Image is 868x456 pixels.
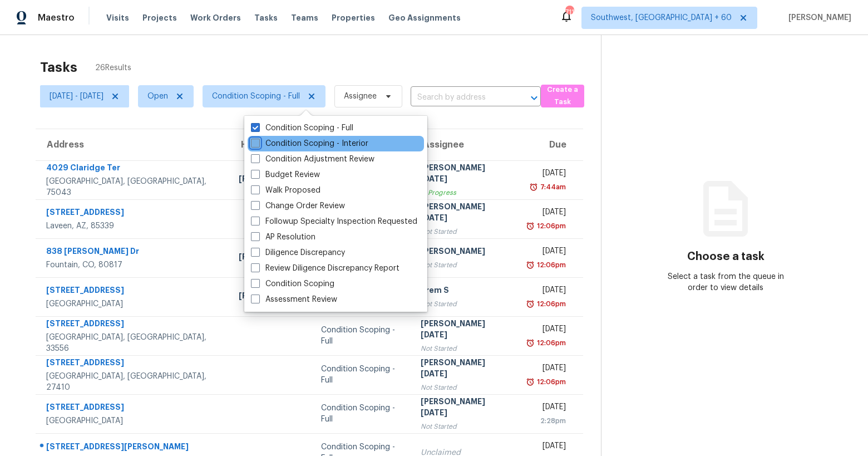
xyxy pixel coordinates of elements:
[38,12,75,23] span: Maestro
[421,226,509,237] div: Not Started
[251,232,315,243] label: AP Resolution
[388,12,461,23] span: Geo Assignments
[784,12,851,23] span: [PERSON_NAME]
[526,90,542,106] button: Open
[421,187,509,198] div: In Progress
[421,343,509,354] div: Not Started
[239,251,303,265] div: [PERSON_NAME]
[421,259,509,271] div: Not Started
[527,415,566,426] div: 2:28pm
[535,220,566,232] div: 12:06pm
[46,332,221,354] div: [GEOGRAPHIC_DATA], [GEOGRAPHIC_DATA], 33556
[106,12,129,23] span: Visits
[46,259,221,271] div: Fountain, CO, 80817
[526,298,535,310] img: Overdue Alarm Icon
[46,162,221,176] div: 4029 Claridge Ter
[251,247,345,258] label: Diligence Discrepancy
[239,290,303,304] div: [PERSON_NAME]
[46,298,221,310] div: [GEOGRAPHIC_DATA]
[142,12,177,23] span: Projects
[230,129,312,160] th: HPM
[421,382,509,393] div: Not Started
[251,169,320,180] label: Budget Review
[46,220,221,232] div: Laveen, AZ, 85339
[321,403,403,425] div: Condition Scoping - Full
[526,337,535,349] img: Overdue Alarm Icon
[535,298,566,310] div: 12:06pm
[46,246,221,259] div: 838 [PERSON_NAME] Dr
[518,129,583,160] th: Due
[546,84,579,109] span: Create a Task
[46,441,221,455] div: [STREET_ADDRESS][PERSON_NAME]
[527,246,566,259] div: [DATE]
[212,91,300,102] span: Condition Scoping - Full
[526,220,535,232] img: Overdue Alarm Icon
[527,362,566,376] div: [DATE]
[251,185,320,196] label: Walk Proposed
[46,318,221,332] div: [STREET_ADDRESS]
[411,89,510,106] input: Search by address
[251,278,334,290] label: Condition Scoping
[421,318,509,343] div: [PERSON_NAME][DATE]
[687,251,765,262] h3: Choose a task
[541,85,584,107] button: Create a Task
[421,201,509,226] div: [PERSON_NAME][DATE]
[527,168,566,182] div: [DATE]
[36,129,230,160] th: Address
[251,216,417,227] label: Followup Specialty Inspection Requested
[251,154,374,165] label: Condition Adjustment Review
[95,62,131,73] span: 26 Results
[251,122,353,134] label: Condition Scoping - Full
[421,285,509,298] div: Prem S
[421,246,509,259] div: [PERSON_NAME]
[46,371,221,393] div: [GEOGRAPHIC_DATA], [GEOGRAPHIC_DATA], 27410
[254,14,278,22] span: Tasks
[50,91,103,102] span: [DATE] - [DATE]
[421,298,509,310] div: Not Started
[526,376,535,388] img: Overdue Alarm Icon
[344,91,377,102] span: Assignee
[421,162,509,187] div: [PERSON_NAME][DATE]
[46,401,221,415] div: [STREET_ADDRESS]
[421,396,509,421] div: [PERSON_NAME][DATE]
[538,182,566,193] div: 7:44am
[591,12,732,23] span: Southwest, [GEOGRAPHIC_DATA] + 60
[321,325,403,347] div: Condition Scoping - Full
[239,173,303,187] div: [PERSON_NAME]
[535,376,566,388] div: 12:06pm
[535,259,566,271] div: 12:06pm
[46,357,221,371] div: [STREET_ADDRESS]
[535,337,566,349] div: 12:06pm
[251,294,337,305] label: Assessment Review
[664,271,788,293] div: Select a task from the queue in order to view details
[46,285,221,298] div: [STREET_ADDRESS]
[291,12,318,23] span: Teams
[527,207,566,220] div: [DATE]
[529,182,538,193] img: Overdue Alarm Icon
[147,91,168,102] span: Open
[412,129,517,160] th: Assignee
[527,440,566,454] div: [DATE]
[526,259,535,271] img: Overdue Alarm Icon
[251,200,345,212] label: Change Order Review
[321,364,403,386] div: Condition Scoping - Full
[565,7,573,18] div: 711
[421,357,509,382] div: [PERSON_NAME][DATE]
[332,12,375,23] span: Properties
[421,421,509,432] div: Not Started
[190,12,241,23] span: Work Orders
[46,176,221,198] div: [GEOGRAPHIC_DATA], [GEOGRAPHIC_DATA], 75043
[46,415,221,426] div: [GEOGRAPHIC_DATA]
[527,323,566,337] div: [DATE]
[251,138,368,149] label: Condition Scoping - Interior
[527,285,566,298] div: [DATE]
[46,207,221,220] div: [STREET_ADDRESS]
[40,62,77,73] h2: Tasks
[527,401,566,415] div: [DATE]
[251,263,400,274] label: Review Diligence Discrepancy Report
